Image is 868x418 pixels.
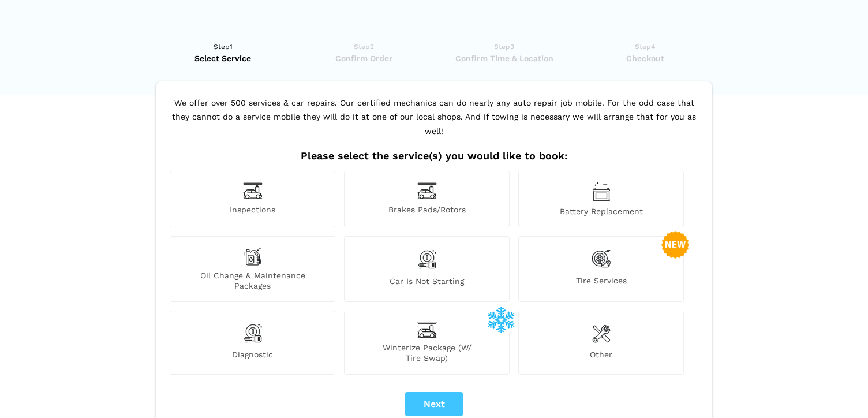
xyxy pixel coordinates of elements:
[345,204,509,217] span: Brakes Pads/Rotors
[578,53,712,64] span: Checkout
[487,305,515,333] img: winterize-icon_1.png
[437,41,571,64] a: Step3
[519,275,683,291] span: Tire Services
[437,53,571,64] span: Confirm Time & Location
[170,349,335,363] span: Diagnostic
[167,96,701,150] p: We offer over 500 services & car repairs. Our certified mechanics can do nearly any auto repair j...
[578,41,712,64] a: Step4
[345,276,509,291] span: Car is not starting
[661,231,689,259] img: new-badge-2-48.png
[519,206,683,217] span: Battery Replacement
[405,392,463,416] button: Next
[345,342,509,363] span: Winterize Package (W/ Tire Swap)
[156,53,290,64] span: Select Service
[297,53,431,64] span: Confirm Order
[170,270,335,291] span: Oil Change & Maintenance Packages
[156,41,290,64] a: Step1
[170,204,335,217] span: Inspections
[297,41,431,64] a: Step2
[519,349,683,363] span: Other
[167,150,701,162] h2: Please select the service(s) you would like to book:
